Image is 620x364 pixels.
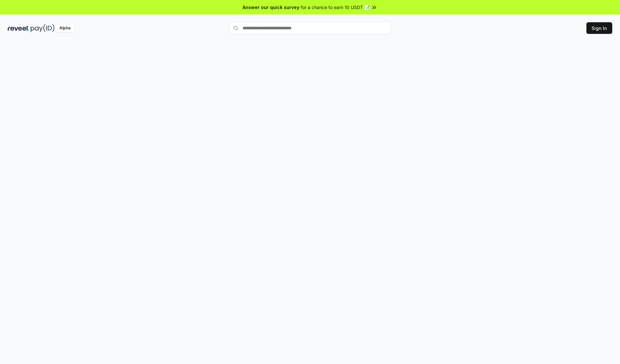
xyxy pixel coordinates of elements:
button: Sign In [586,22,612,34]
img: reveel_dark [8,24,29,32]
div: Alpha [56,24,74,32]
img: pay_id [31,24,55,32]
span: for a chance to earn 10 USDT 📝 [301,4,370,11]
span: Answer our quick survey [243,4,299,11]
